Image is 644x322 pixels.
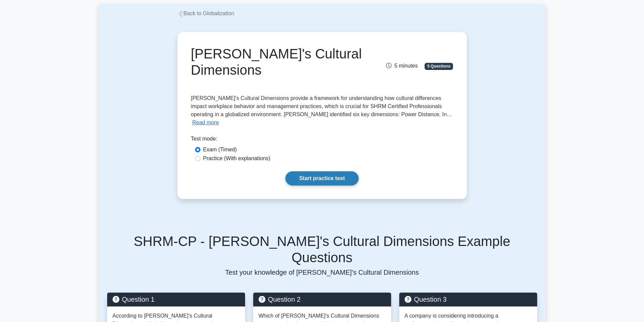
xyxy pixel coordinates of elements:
[405,295,532,303] h5: Question 3
[107,233,537,266] h5: SHRM-CP - [PERSON_NAME]'s Cultural Dimensions Example Questions
[177,10,234,16] a: Back to Globalization
[285,171,359,185] a: Start practice test
[191,95,452,117] span: [PERSON_NAME]'s Cultural Dimensions provide a framework for understanding how cultural difference...
[203,154,270,163] label: Practice (With explanations)
[259,295,386,303] h5: Question 2
[191,135,453,146] div: Test mode:
[425,63,453,70] span: 5 Questions
[386,63,418,69] span: 5 minutes
[192,119,219,127] button: Read more
[191,46,363,78] h1: [PERSON_NAME]'s Cultural Dimensions
[203,146,237,154] label: Exam (Timed)
[113,295,240,303] h5: Question 1
[107,268,537,276] p: Test your knowledge of [PERSON_NAME]'s Cultural Dimensions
